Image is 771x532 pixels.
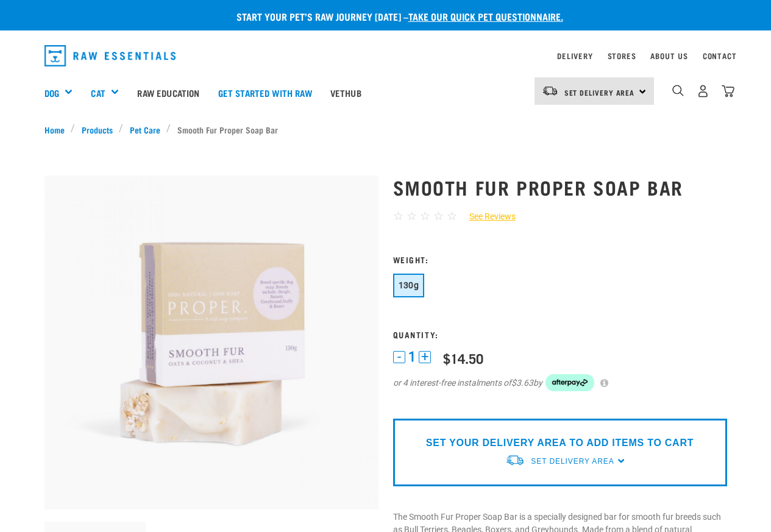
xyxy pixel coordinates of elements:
[44,176,378,509] img: Smooth fur soap
[608,54,636,58] a: Stores
[91,86,105,100] a: Cat
[722,85,734,98] img: home-icon@2x.png
[407,209,417,223] span: ☆
[393,255,727,264] h3: Weight:
[420,209,430,223] span: ☆
[393,330,727,339] h3: Quantity:
[443,350,483,366] div: $14.50
[447,209,457,223] span: ☆
[393,351,405,363] button: -
[426,436,694,450] p: SET YOUR DELIVERY AREA TO ADD ITEMS TO CART
[557,54,592,58] a: Delivery
[433,209,444,223] span: ☆
[545,374,594,391] img: Afterpay
[209,68,321,117] a: Get started with Raw
[399,280,419,290] span: 130g
[697,85,709,98] img: user.png
[457,210,516,223] a: See Reviews
[408,350,416,363] span: 1
[505,454,525,467] img: van-moving.png
[703,54,737,58] a: Contact
[393,176,727,198] h1: Smooth Fur Proper Soap Bar
[393,374,727,391] div: or 4 interest-free instalments of by
[75,123,119,136] a: Products
[44,86,59,100] a: Dog
[672,85,684,96] img: home-icon-1@2x.png
[542,85,558,96] img: van-moving.png
[393,274,425,297] button: 130g
[44,123,727,136] nav: breadcrumbs
[408,13,563,19] a: take our quick pet questionnaire.
[35,40,737,71] nav: dropdown navigation
[123,123,166,136] a: Pet Care
[321,68,371,117] a: Vethub
[511,377,533,389] span: $3.63
[128,68,208,117] a: Raw Education
[44,45,176,66] img: Raw Essentials Logo
[393,209,403,223] span: ☆
[419,351,431,363] button: +
[564,90,635,94] span: Set Delivery Area
[44,123,71,136] a: Home
[531,457,614,466] span: Set Delivery Area
[650,54,688,58] a: About Us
